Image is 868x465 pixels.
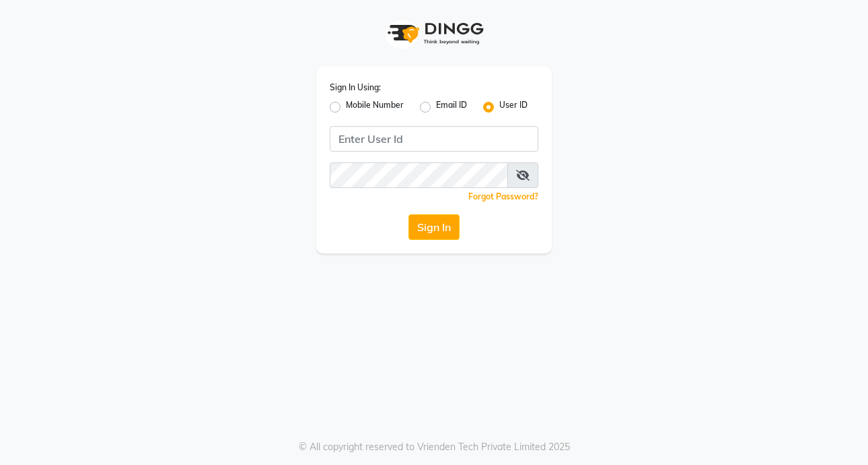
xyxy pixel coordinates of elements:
[346,99,404,115] label: Mobile Number
[380,13,488,53] img: logo1.svg
[330,126,538,152] input: Username
[408,214,460,240] button: Sign In
[330,82,381,94] label: Sign In Using:
[436,99,467,115] label: Email ID
[330,162,508,188] input: Username
[499,99,528,115] label: User ID
[468,191,538,201] a: Forgot Password?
